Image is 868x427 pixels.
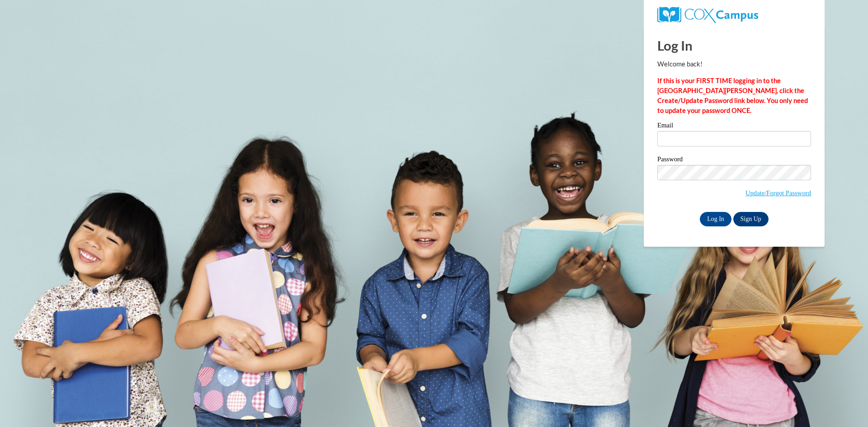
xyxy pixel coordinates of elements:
[657,77,808,114] strong: If this is your FIRST TIME logging in to the [GEOGRAPHIC_DATA][PERSON_NAME], click the Create/Upd...
[657,7,758,23] img: COX Campus
[657,122,811,131] label: Email
[700,212,731,226] input: Log In
[657,10,758,18] a: COX Campus
[657,36,811,55] h1: Log In
[657,156,811,165] label: Password
[657,59,811,69] p: Welcome back!
[745,189,811,197] a: Update/Forgot Password
[733,212,769,226] a: Sign Up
